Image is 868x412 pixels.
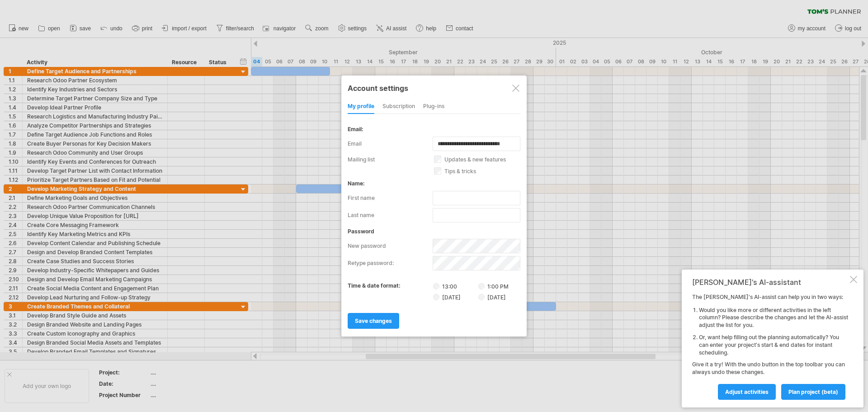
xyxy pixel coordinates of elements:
[348,180,520,187] div: name:
[692,294,848,399] div: The [PERSON_NAME]'s AI-assist can help you in two ways: Give it a try! With the undo button in th...
[382,99,415,114] div: subscription
[433,294,439,300] input: [DATE]
[348,99,374,114] div: my profile
[718,384,776,400] a: Adjust activities
[348,239,433,253] label: new password
[788,388,838,395] span: plan project (beta)
[423,99,444,114] div: Plug-ins
[433,282,477,290] label: 13:00
[348,137,433,151] label: email
[725,388,769,395] span: Adjust activities
[434,156,531,163] label: updates & new features
[478,294,506,301] label: [DATE]
[478,283,485,289] input: 1:00 PM
[348,256,433,270] label: retype password:
[478,283,509,290] label: 1:00 PM
[348,126,520,133] div: email:
[348,191,433,205] label: first name
[699,307,848,329] li: Would you like more or different activities in the left column? Please describe the changes and l...
[692,278,848,287] div: [PERSON_NAME]'s AI-assistant
[348,313,399,329] a: save changes
[348,156,434,163] label: mailing list
[433,283,439,289] input: 13:00
[478,294,485,300] input: [DATE]
[433,293,477,301] label: [DATE]
[348,228,520,235] div: password
[348,208,433,223] label: last name
[348,80,520,96] div: Account settings
[699,334,848,356] li: Or, want help filling out the planning automatically? You can enter your project's start & end da...
[434,168,531,175] label: tips & tricks
[781,384,845,400] a: plan project (beta)
[355,317,392,324] span: save changes
[348,282,401,289] label: time & date format:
